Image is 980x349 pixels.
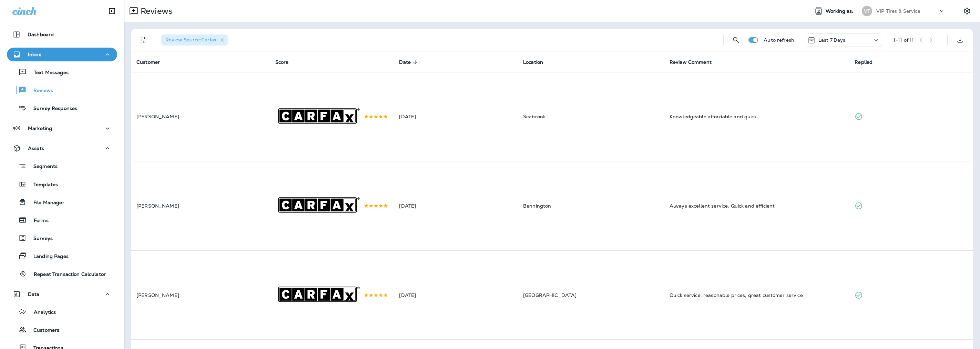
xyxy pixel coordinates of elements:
[523,59,552,65] span: Location
[7,287,117,301] button: Data
[961,5,973,17] button: Settings
[7,83,117,97] button: Reviews
[7,65,117,79] button: Text Messages
[27,200,64,206] p: File Manager
[7,267,117,281] button: Repeat Transaction Calculator
[399,59,411,65] span: Date
[27,253,69,260] p: Landing Pages
[7,213,117,227] button: Forms
[7,177,117,191] button: Templates
[670,59,712,65] span: Review Comment
[729,33,743,47] button: Search Reviews
[102,4,122,18] button: Collapse Sidebar
[27,106,77,112] p: Survey Responses
[28,52,41,57] p: Inbox
[764,37,794,43] p: Auto refresh
[399,59,420,65] span: Date
[953,33,967,47] button: Export as CSV
[670,292,844,299] div: Quick service, reasonable prices, great customer service
[136,59,169,65] span: Customer
[855,59,872,65] span: Replied
[165,37,216,43] span: Review Source : Carfax
[27,70,69,76] p: Text Messages
[28,32,54,37] p: Dashboard
[394,72,518,161] td: [DATE]
[818,37,846,43] p: Last 7 Days
[855,59,881,65] span: Replied
[136,33,150,47] button: Filters
[27,327,59,334] p: Customers
[894,37,914,43] div: 1 - 11 of 11
[27,218,49,224] p: Forms
[670,59,721,65] span: Review Comment
[670,202,844,209] div: Always excellent service. Quick and efficient
[136,203,264,209] p: [PERSON_NAME]
[27,163,58,170] p: Segments
[7,141,117,155] button: Assets
[28,146,44,151] p: Assets
[28,126,52,131] p: Marketing
[136,114,264,119] p: [PERSON_NAME]
[670,113,844,120] div: Knowledgeable affordable and quick
[394,161,518,251] td: [DATE]
[7,231,117,245] button: Surveys
[862,6,872,16] div: VT
[7,48,117,61] button: Inbox
[394,250,518,340] td: [DATE]
[27,309,56,316] p: Analytics
[7,195,117,209] button: File Manager
[136,292,264,298] p: [PERSON_NAME]
[7,121,117,135] button: Marketing
[523,203,551,209] span: Bennington
[161,34,228,46] div: Review Source:Carfax
[27,271,106,278] p: Repeat Transaction Calculator
[27,182,58,188] p: Templates
[27,236,53,242] p: Surveys
[523,59,543,65] span: Location
[28,291,40,297] p: Data
[136,59,160,65] span: Customer
[826,8,855,14] span: Working as:
[275,59,298,65] span: Score
[27,88,53,94] p: Reviews
[7,305,117,319] button: Analytics
[7,322,117,337] button: Customers
[876,8,920,14] p: VIP Tires & Service
[7,159,117,173] button: Segments
[523,292,576,298] span: [GEOGRAPHIC_DATA]
[7,101,117,115] button: Survey Responses
[7,249,117,263] button: Landing Pages
[138,6,173,16] p: Reviews
[275,59,289,65] span: Score
[523,113,545,120] span: Seabrook
[7,28,117,41] button: Dashboard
